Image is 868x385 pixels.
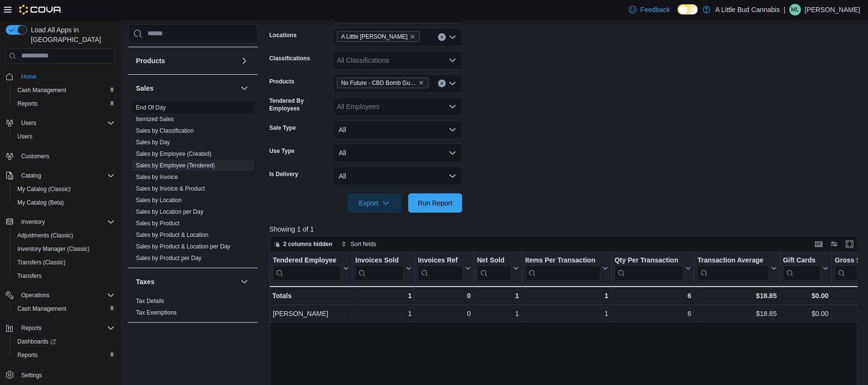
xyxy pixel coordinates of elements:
div: Invoices Ref [418,256,463,265]
button: Sales [239,82,250,94]
button: All [333,120,462,139]
div: Net Sold [477,256,511,280]
span: My Catalog (Classic) [13,183,115,195]
div: Taxes [128,295,258,322]
span: Transfers [13,270,115,282]
div: 1 [525,290,608,302]
span: Reports [13,349,115,361]
a: Tax Exemptions [136,309,177,316]
a: Sales by Location per Day [136,208,203,215]
button: Clear input [438,80,446,87]
input: Dark Mode [678,4,698,14]
div: 6 [614,308,691,319]
span: Users [21,119,36,127]
div: Invoices Sold [355,256,404,280]
div: Tendered Employee [273,256,341,265]
p: Showing 1 of 1 [269,224,864,234]
div: Transaction Average [697,256,769,280]
div: 1 [355,290,412,302]
span: Home [21,73,37,81]
span: Users [17,133,32,140]
span: Settings [21,371,42,379]
button: Open list of options [449,80,456,87]
h3: Taxes [136,277,155,287]
button: Clear input [438,33,446,41]
button: Customers [2,149,119,163]
a: Dashboards [13,336,60,347]
button: Catalog [17,170,45,181]
span: Sales by Classification [136,127,194,135]
div: Qty Per Transaction [614,256,683,265]
button: Sort fields [337,238,380,250]
div: Tendered Employee [273,256,341,280]
button: Enter fullscreen [844,238,855,250]
button: Inventory Manager (Classic) [10,242,119,256]
span: My Catalog (Beta) [13,197,115,208]
label: Use Type [269,147,294,155]
button: Transaction Average [697,256,776,280]
a: Cash Management [13,84,70,96]
div: 0 [418,308,470,319]
span: Inventory Manager (Classic) [17,245,90,253]
label: Classifications [269,55,310,62]
a: Sales by Invoice & Product [136,185,205,192]
button: Users [17,117,40,129]
span: Sales by Product [136,220,180,227]
button: Reports [2,321,119,335]
button: Keyboard shortcuts [813,238,825,250]
button: Transfers [10,269,119,283]
span: My Catalog (Classic) [17,185,71,193]
span: A Little [PERSON_NAME] [341,32,408,41]
button: Taxes [136,277,237,287]
span: Sales by Product & Location [136,231,209,239]
label: Locations [269,31,297,39]
a: Sales by Invoice [136,174,178,180]
span: Transfers (Classic) [13,257,115,268]
h3: Sales [136,83,154,93]
button: Products [136,56,237,66]
button: Qty Per Transaction [614,256,691,280]
a: End Of Day [136,104,166,111]
a: Transfers (Classic) [13,257,69,268]
span: No Future - CBD Bomb Gummy 1x10g >H [337,78,428,88]
span: Itemized Sales [136,115,174,123]
button: Users [10,130,119,143]
span: Reports [21,324,41,332]
div: [PERSON_NAME] [273,308,349,319]
button: 2 columns hidden [270,238,336,250]
button: Catalog [2,169,119,182]
span: Sales by Product per Day [136,254,201,262]
button: Remove A Little Bud Whistler from selection in this group [410,34,415,40]
button: Operations [17,289,53,301]
span: Tax Details [136,297,164,305]
span: A Little Bud Whistler [337,31,420,42]
a: Adjustments (Classic) [13,230,77,241]
button: Tendered Employee [273,256,349,280]
span: Sales by Invoice [136,173,178,181]
span: Sales by Employee (Tendered) [136,162,215,169]
button: Products [239,55,250,67]
span: Inventory Manager (Classic) [13,243,115,255]
span: Dashboards [17,338,56,345]
span: Dark Mode [678,14,678,15]
div: Gift Cards [783,256,821,265]
button: Settings [2,368,119,382]
a: Users [13,131,36,142]
span: Inventory [21,218,45,226]
span: Adjustments (Classic) [17,232,73,239]
a: My Catalog (Beta) [13,197,68,208]
p: | [784,4,786,15]
a: Tax Details [136,298,164,304]
span: Operations [21,291,50,299]
a: Sales by Location [136,197,182,204]
label: Tendered By Employees [269,97,329,112]
span: Transfers [17,272,41,280]
div: Items Per Transaction [525,256,601,280]
div: 1 [477,308,519,319]
a: Sales by Day [136,139,170,146]
div: 1 [477,290,519,302]
label: Products [269,78,294,85]
button: Sales [136,83,237,93]
a: Reports [13,98,41,110]
span: Reports [13,98,115,110]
